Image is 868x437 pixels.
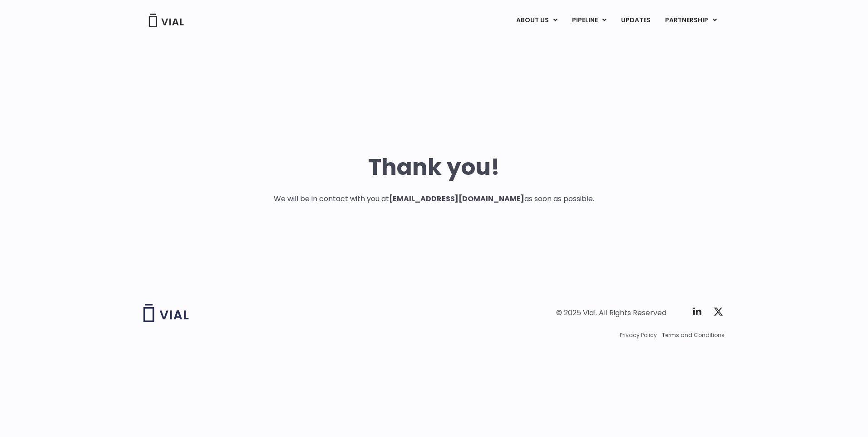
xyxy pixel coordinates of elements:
[389,194,524,204] span: [EMAIL_ADDRESS][DOMAIN_NAME]
[620,331,657,339] a: Privacy Policy
[143,194,725,204] p: We will be in contact with you at as soon as possible.
[556,308,666,318] div: © 2025 Vial. All Rights Reserved
[614,13,657,28] a: UPDATES
[662,331,725,339] a: Terms and Conditions
[565,13,613,28] a: PIPELINEMenu Toggle
[143,154,725,180] h2: Thank you!
[143,304,189,322] img: Vial logo wih "Vial" spelled out
[509,13,564,28] a: ABOUT USMenu Toggle
[148,14,184,27] img: Vial Logo
[658,13,724,28] a: PARTNERSHIPMenu Toggle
